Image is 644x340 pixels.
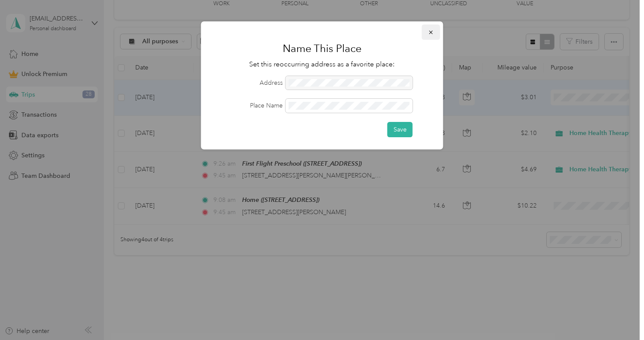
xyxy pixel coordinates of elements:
[595,291,644,340] iframe: Everlance-gr Chat Button Frame
[213,59,431,70] p: Set this reoccurring address as a favorite place:
[387,122,413,137] button: Save
[213,101,283,110] label: Place Name
[213,78,283,87] label: Address
[213,38,431,59] h1: Name This Place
